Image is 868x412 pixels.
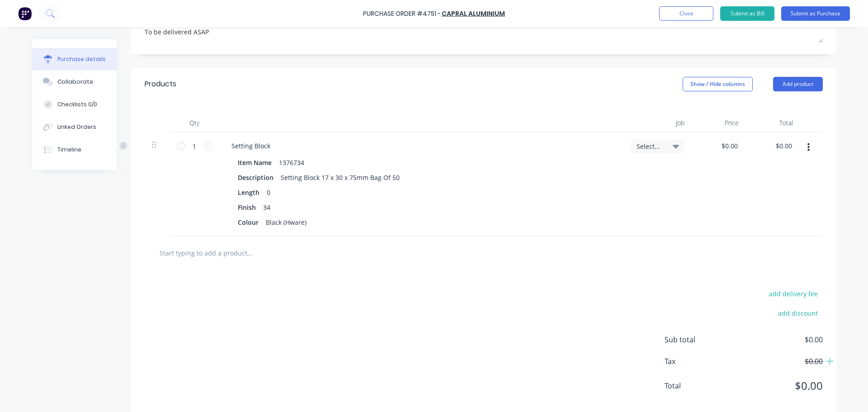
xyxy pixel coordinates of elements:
[32,116,117,138] button: Linked Orders
[665,380,732,391] span: Total
[57,100,97,109] div: Checklists 0/0
[781,6,850,21] button: Submit as Purchase
[746,114,800,132] div: Total
[665,334,732,345] span: Sub total
[32,93,117,116] button: Checklists 0/0
[773,77,823,91] button: Add product
[764,288,823,299] button: add delivery fee
[262,216,310,229] div: Black (Hware)
[234,186,263,199] div: Length
[720,6,774,21] button: Submit as Bill
[683,77,753,91] button: Show / Hide columns
[363,9,441,19] div: Purchase Order #4751 -
[32,71,117,93] button: Collaborate
[159,244,340,262] input: Start typing to add a product...
[665,356,732,367] span: Tax
[57,78,93,86] div: Collaborate
[234,201,259,214] div: Finish
[172,114,217,132] div: Qty
[442,9,505,18] a: Capral Aluminium
[732,378,823,394] span: $0.00
[659,6,713,21] button: Close
[32,138,117,161] button: Timeline
[624,114,692,132] div: Job
[275,156,308,169] div: 1376734
[145,23,823,43] textarea: To be delivered ASAP
[234,156,275,169] div: Item Name
[57,55,106,63] div: Purchase details
[773,307,823,319] button: add discount
[732,356,823,367] span: $0.00
[234,171,277,184] div: Description
[57,146,81,154] div: Timeline
[732,334,823,345] span: $0.00
[692,114,746,132] div: Price
[263,186,277,199] div: 0
[224,139,278,152] div: Setting Block
[277,171,403,184] div: Setting Block 17 x 30 x 75mm Bag Of 50
[259,201,274,214] div: 34
[637,142,664,151] span: Select...
[145,79,176,90] div: Products
[18,7,32,20] img: Factory
[234,216,262,229] div: Colour
[32,48,117,71] button: Purchase details
[57,123,96,131] div: Linked Orders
